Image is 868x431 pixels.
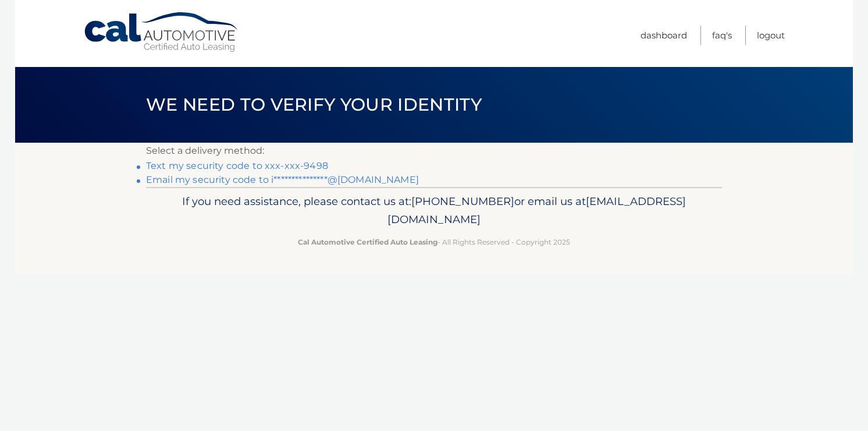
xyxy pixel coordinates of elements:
[83,12,240,53] a: Cal Automotive
[146,160,328,171] a: Text my security code to xxx-xxx-9498
[712,26,732,45] a: FAQ's
[154,236,714,248] p: - All Rights Reserved - Copyright 2025
[641,26,687,45] a: Dashboard
[146,94,482,115] span: We need to verify your identity
[154,192,714,229] p: If you need assistance, please contact us at: or email us at
[411,195,514,208] span: [PHONE_NUMBER]
[757,26,785,45] a: Logout
[298,238,437,246] strong: Cal Automotive Certified Auto Leasing
[146,143,722,159] p: Select a delivery method:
